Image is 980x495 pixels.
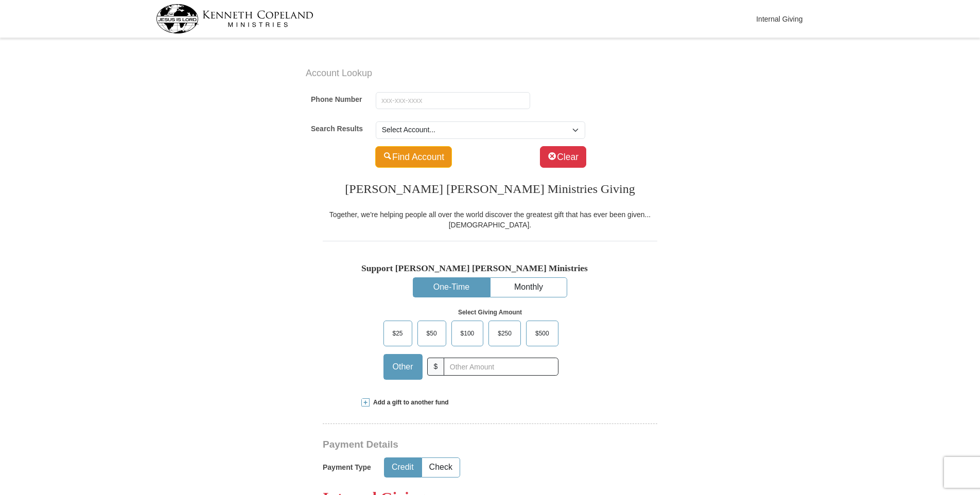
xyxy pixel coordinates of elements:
[370,398,449,407] span: Add a gift to another fund
[388,359,418,375] span: Other
[311,123,363,136] label: Search Results
[388,326,408,341] span: $25
[376,121,585,139] select: Default select example
[413,278,489,297] button: One-Time
[540,146,586,168] button: Clear
[323,171,657,209] h3: [PERSON_NAME] [PERSON_NAME] Ministries Giving
[422,458,460,477] button: Check
[375,146,452,168] button: Find Account
[456,326,480,341] span: $100
[458,309,522,316] strong: Select Giving Amount
[530,326,554,341] span: $500
[323,439,585,451] h3: Payment Details
[376,92,530,110] input: xxx-xxx-xxxx
[323,463,371,472] h5: Payment Type
[156,4,313,33] img: kcm-header-logo.svg
[444,358,558,376] input: Other Amount
[427,358,445,376] span: $
[422,326,442,341] span: $50
[361,263,619,274] h5: Support [PERSON_NAME] [PERSON_NAME] Ministries
[491,278,567,297] button: Monthly
[298,67,426,80] label: Account Lookup
[756,14,802,24] div: Internal Giving
[311,94,362,107] label: Phone Number
[493,326,517,341] span: $250
[384,458,421,477] button: Credit
[323,209,657,230] div: Together, we're helping people all over the world discover the greatest gift that has ever been g...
